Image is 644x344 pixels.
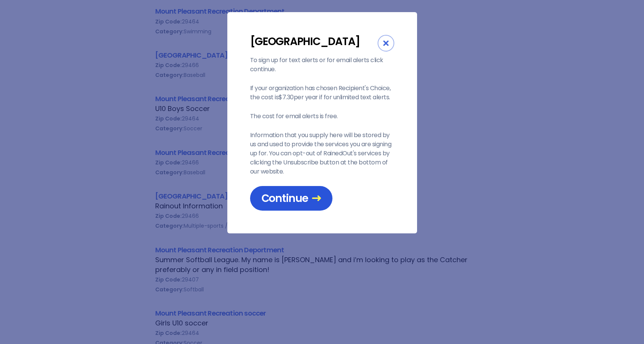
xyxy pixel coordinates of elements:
p: The cost for email alerts is free. [250,112,394,121]
p: To sign up for text alerts or for email alerts click continue. [250,56,394,74]
span: Continue [261,192,321,205]
div: [GEOGRAPHIC_DATA] [250,35,378,48]
div: Close [378,35,394,52]
p: If your organization has chosen Recipient's Choice, the cost is $7.30 per year if for unlimited t... [250,84,394,102]
p: Information that you supply here will be stored by us and used to provide the services you are si... [250,131,394,176]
